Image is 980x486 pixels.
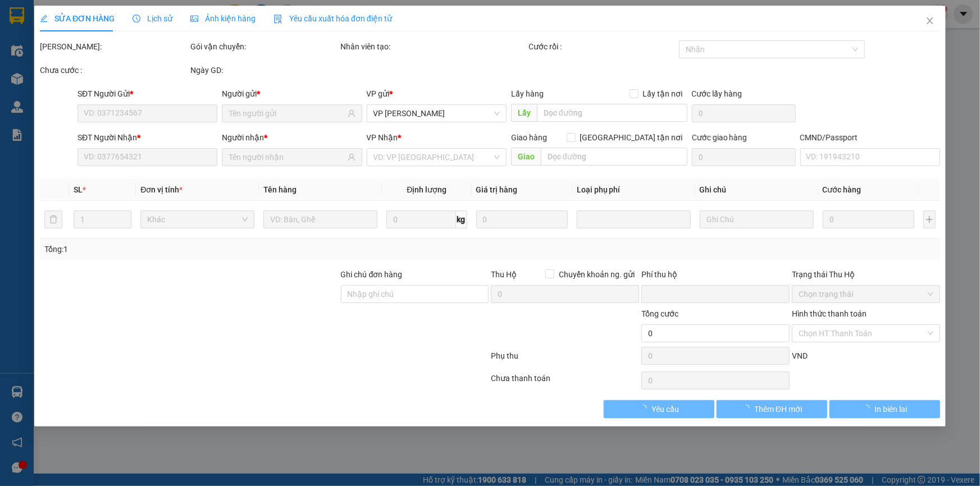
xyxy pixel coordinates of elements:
div: Người gửi [222,88,362,100]
span: loading [863,405,875,412]
div: Cước rồi : [528,40,677,53]
button: plus [923,210,936,228]
button: Close [914,6,946,37]
div: Chưa thanh toán [490,372,641,392]
span: Lấy tận nơi [639,88,687,100]
div: Phí thu hộ [641,268,790,285]
span: close [926,16,935,25]
span: loading [639,405,651,412]
div: SĐT Người Gửi [78,88,217,100]
div: Tổng: 1 [44,243,379,255]
b: GỬI : VP [PERSON_NAME] [14,76,196,95]
span: Ảnh kiện hàng [190,14,256,23]
div: CMND/Passport [800,131,940,144]
input: 0 [823,210,914,228]
span: Chọn trạng thái [799,286,933,302]
input: 0 [476,210,568,228]
span: Cước hàng [823,185,862,194]
span: In biên lai [875,403,908,415]
span: SỬA ĐƠN HÀNG [40,14,115,23]
span: loading [742,405,754,412]
span: VP Nhận [367,133,398,142]
img: logo.jpg [14,14,98,70]
span: Giá trị hàng [476,185,518,194]
div: SĐT Người Nhận [78,131,217,144]
label: Ghi chú đơn hàng [341,270,403,279]
div: Nhân viên tạo: [341,40,527,53]
th: Ghi chú [695,179,818,201]
div: Trạng thái Thu Hộ [792,268,940,281]
label: Cước lấy hàng [692,89,742,98]
span: Yêu cầu [651,403,679,415]
span: Chuyển khoản ng. gửi [554,268,639,281]
span: VP Cổ Linh [373,105,500,122]
span: Lịch sử [133,14,172,23]
span: user [348,153,355,161]
span: Tên hàng [263,185,297,194]
input: Ghi Chú [700,210,814,228]
div: Chưa cước : [40,64,188,76]
span: Thêm ĐH mới [754,403,802,415]
input: Dọc đường [537,104,687,122]
div: Gói vận chuyển: [190,40,339,53]
input: Cước lấy hàng [692,104,796,122]
button: delete [44,210,62,228]
div: VP gửi [367,88,507,100]
img: icon [274,15,282,24]
label: Cước giao hàng [692,133,747,142]
span: user [348,109,355,117]
div: [PERSON_NAME]: [40,40,188,53]
input: Tên người gửi [229,107,345,120]
button: Yêu cầu [604,400,714,418]
span: Lấy hàng [511,89,544,98]
span: [GEOGRAPHIC_DATA] tận nơi [576,131,687,144]
div: Phụ thu [490,350,641,369]
label: Hình thức thanh toán [792,309,867,318]
span: Khác [147,211,248,228]
span: Đơn vị tính [140,185,183,194]
button: Thêm ĐH mới [717,400,827,418]
span: clock-circle [133,15,140,22]
span: picture [190,15,198,22]
span: SL [74,185,83,194]
input: Ghi chú đơn hàng [341,285,489,303]
div: Ngày GD: [190,64,339,76]
li: 271 - [PERSON_NAME] - [GEOGRAPHIC_DATA] - [GEOGRAPHIC_DATA] [105,27,470,42]
input: Dọc đường [541,148,687,166]
span: kg [456,210,467,228]
span: Giao hàng [511,133,547,142]
input: Cước giao hàng [692,148,796,166]
th: Loại phụ phí [572,179,695,201]
span: Yêu cầu xuất hóa đơn điện tử [274,14,392,23]
span: Tổng cước [641,309,678,318]
button: In biên lai [829,400,940,418]
span: Định lượng [407,185,446,194]
span: VND [792,351,808,360]
input: Tên người nhận [229,151,345,163]
span: Thu Hộ [491,270,517,279]
span: edit [40,15,48,22]
input: VD: Bàn, Ghế [263,210,377,228]
span: Giao [511,148,541,166]
span: Lấy [511,104,537,122]
div: Người nhận [222,131,362,144]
